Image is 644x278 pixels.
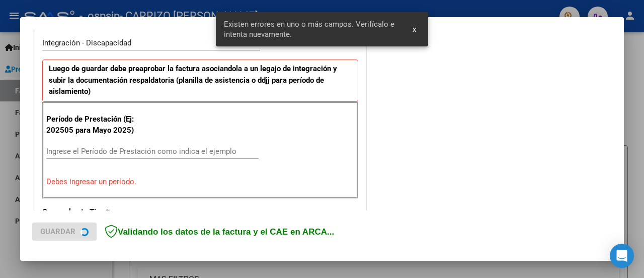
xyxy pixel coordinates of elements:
span: Guardar [40,227,75,236]
p: Comprobante Tipo * [42,206,137,218]
button: x [405,20,424,38]
p: Período de Prestación (Ej: 202505 para Mayo 2025) [46,114,139,136]
span: Integración - Discapacidad [42,38,131,47]
span: Existen errores en uno o más campos. Verifícalo e intenta nuevamente. [224,19,400,39]
span: x [413,25,416,34]
button: Guardar [32,223,97,241]
span: Validando los datos de la factura y el CAE en ARCA... [105,227,334,237]
p: Debes ingresar un período. [46,176,354,188]
strong: Luego de guardar debe preaprobar la factura asociandola a un legajo de integración y subir la doc... [49,64,337,96]
div: Open Intercom Messenger [610,244,634,268]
